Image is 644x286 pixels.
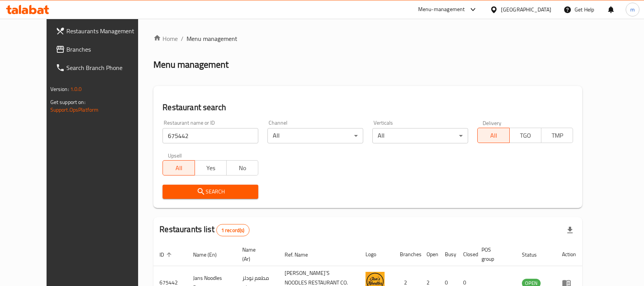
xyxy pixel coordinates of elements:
[187,34,237,43] span: Menu management
[501,5,551,14] div: [GEOGRAPHIC_DATA]
[267,128,363,143] div: All
[561,221,579,239] div: Export file
[198,162,224,174] span: Yes
[420,243,439,266] th: Open
[168,153,182,158] label: Upsell
[457,243,475,266] th: Closed
[556,243,582,266] th: Action
[50,40,154,58] a: Branches
[169,187,252,197] span: Search
[513,130,538,141] span: TGO
[163,185,258,199] button: Search
[50,97,85,107] span: Get support on:
[50,22,154,40] a: Restaurants Management
[483,120,502,125] label: Delivery
[159,224,249,236] h2: Restaurants list
[522,250,547,259] span: Status
[630,5,635,14] span: m
[439,243,457,266] th: Busy
[195,160,227,175] button: Yes
[242,245,269,263] span: Name (Ar)
[193,250,227,259] span: Name (En)
[418,5,465,14] div: Menu-management
[66,26,148,36] span: Restaurants Management
[70,84,82,94] span: 1.0.0
[50,58,154,77] a: Search Branch Phone
[481,130,506,141] span: All
[66,63,148,72] span: Search Branch Phone
[372,128,468,143] div: All
[544,130,570,141] span: TMP
[359,243,394,266] th: Logo
[481,245,507,263] span: POS group
[216,224,250,236] div: Total records count
[285,250,318,259] span: Ref. Name
[153,34,178,43] a: Home
[163,160,195,175] button: All
[66,45,148,54] span: Branches
[394,243,420,266] th: Branches
[226,160,258,175] button: No
[153,34,582,43] nav: breadcrumb
[477,128,509,143] button: All
[541,128,573,143] button: TMP
[166,162,192,174] span: All
[509,128,541,143] button: TGO
[230,162,255,174] span: No
[159,250,174,259] span: ID
[50,84,69,94] span: Version:
[181,34,184,43] li: /
[153,58,229,71] h2: Menu management
[163,102,573,113] h2: Restaurant search
[50,105,99,115] a: Support.OpsPlatform
[217,227,249,234] span: 1 record(s)
[163,128,258,143] input: Search for restaurant name or ID..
